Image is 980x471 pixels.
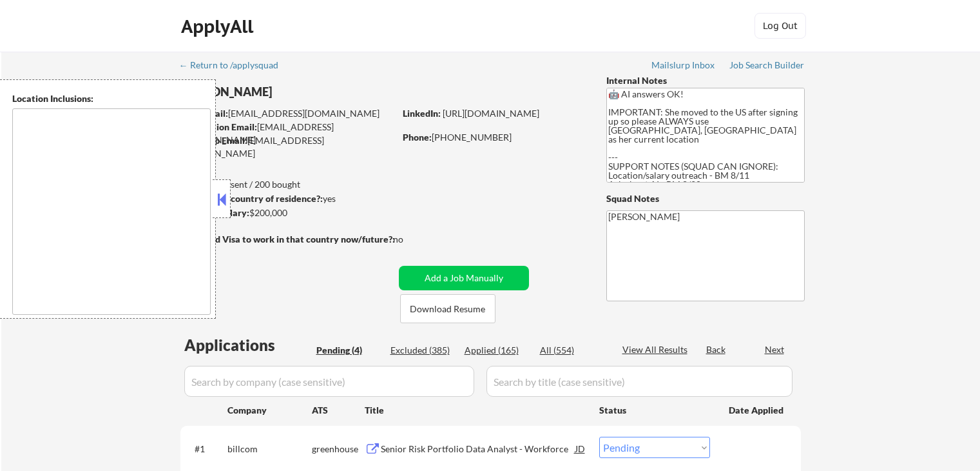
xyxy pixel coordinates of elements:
[729,61,805,70] div: Job Search Builder
[181,15,257,37] div: ApplyAll
[765,343,785,356] div: Next
[180,234,395,245] strong: Will need Visa to work in that country now/future?:
[181,107,394,120] div: [EMAIL_ADDRESS][DOMAIN_NAME]
[400,294,495,323] button: Download Resume
[403,132,432,143] strong: Phone:
[622,343,691,356] div: View All Results
[180,134,394,159] div: [EMAIL_ADDRESS][DOMAIN_NAME]
[179,60,291,73] a: ← Return to /applysquad
[184,366,474,397] input: Search by company (case sensitive)
[403,131,585,144] div: [PHONE_NUMBER]
[390,344,455,357] div: Excluded (385)
[180,84,445,100] div: [PERSON_NAME]
[181,121,394,146] div: [EMAIL_ADDRESS][DOMAIN_NAME]
[651,60,716,73] a: Mailslurp Inbox
[599,398,710,421] div: Status
[403,108,441,119] strong: LinkedIn:
[706,343,727,356] div: Back
[227,443,312,456] div: billcom
[606,74,805,87] div: Internal Notes
[443,108,539,119] a: [URL][DOMAIN_NAME]
[540,344,604,357] div: All (554)
[316,344,381,357] div: Pending (4)
[227,404,312,417] div: Company
[754,13,806,39] button: Log Out
[180,192,390,205] div: yes
[195,443,217,456] div: #1
[399,266,529,290] button: Add a Job Manually
[606,192,805,205] div: Squad Notes
[574,437,587,460] div: JD
[184,337,312,353] div: Applications
[179,61,291,70] div: ← Return to /applysquad
[312,443,365,456] div: greenhouse
[312,404,365,417] div: ATS
[180,178,394,191] div: 165 sent / 200 bought
[486,366,793,397] input: Search by title (case sensitive)
[381,443,575,456] div: Senior Risk Portfolio Data Analyst - Workforce
[180,206,394,219] div: $200,000
[465,344,529,357] div: Applied (165)
[12,92,211,105] div: Location Inclusions:
[180,193,323,204] strong: Can work in country of residence?:
[365,404,587,417] div: Title
[651,61,716,70] div: Mailslurp Inbox
[729,404,785,417] div: Date Applied
[393,233,430,246] div: no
